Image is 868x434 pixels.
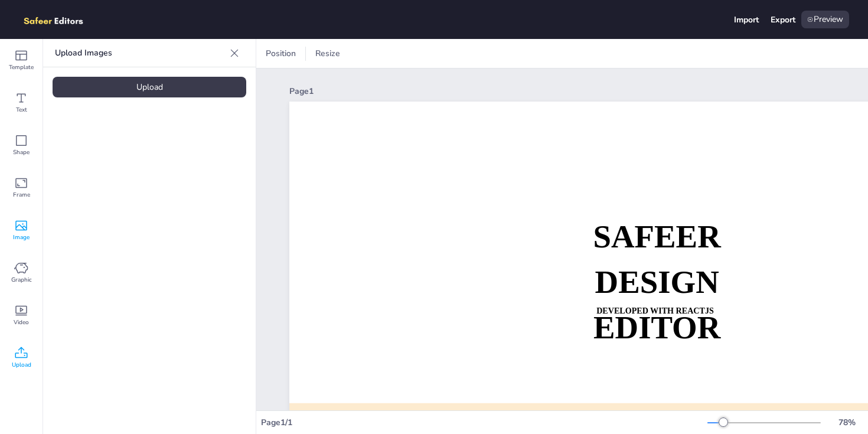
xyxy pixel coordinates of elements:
[261,417,707,428] div: Page 1 / 1
[596,306,714,315] strong: DEVELOPED WITH REACTJS
[9,63,34,72] span: Template
[833,417,861,428] div: 78 %
[313,48,342,59] span: Resize
[801,11,849,28] div: Preview
[55,39,225,67] p: Upload Images
[11,275,32,285] span: Graphic
[19,11,100,28] img: logo.png
[12,360,31,370] span: Upload
[13,233,30,242] span: Image
[13,190,30,200] span: Frame
[53,77,246,97] div: Upload
[13,148,30,157] span: Shape
[771,14,795,25] div: Export
[593,264,720,345] strong: DESIGN EDITOR
[263,48,298,59] span: Position
[16,105,27,115] span: Text
[734,14,759,25] div: Import
[14,318,29,327] span: Video
[593,219,721,254] strong: SAFEER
